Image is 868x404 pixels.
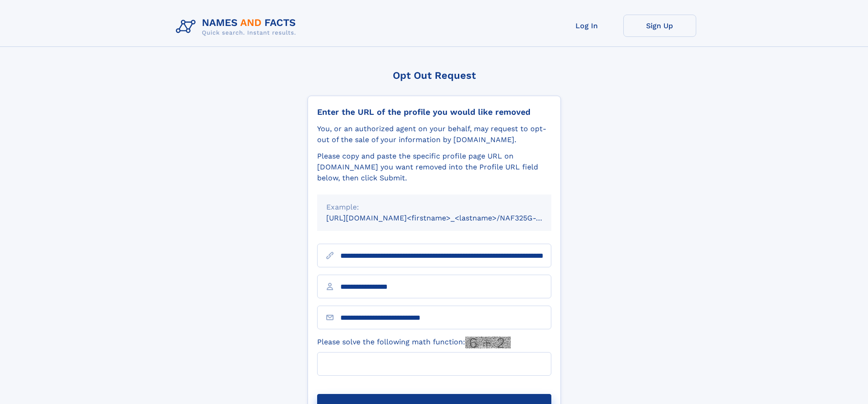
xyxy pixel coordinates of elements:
div: You, or an authorized agent on your behalf, may request to opt-out of the sale of your informatio... [317,123,551,145]
a: Log In [550,15,623,37]
a: Sign Up [623,15,696,37]
div: Enter the URL of the profile you would like removed [317,107,551,117]
div: Opt Out Request [308,70,561,81]
div: Please copy and paste the specific profile page URL on [DOMAIN_NAME] you want removed into the Pr... [317,151,551,184]
div: Example: [326,202,542,213]
img: Logo Names and Facts [172,15,303,39]
small: [URL][DOMAIN_NAME]<firstname>_<lastname>/NAF325G-xxxxxxxx [326,214,569,222]
label: Please solve the following math function: [317,337,511,348]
